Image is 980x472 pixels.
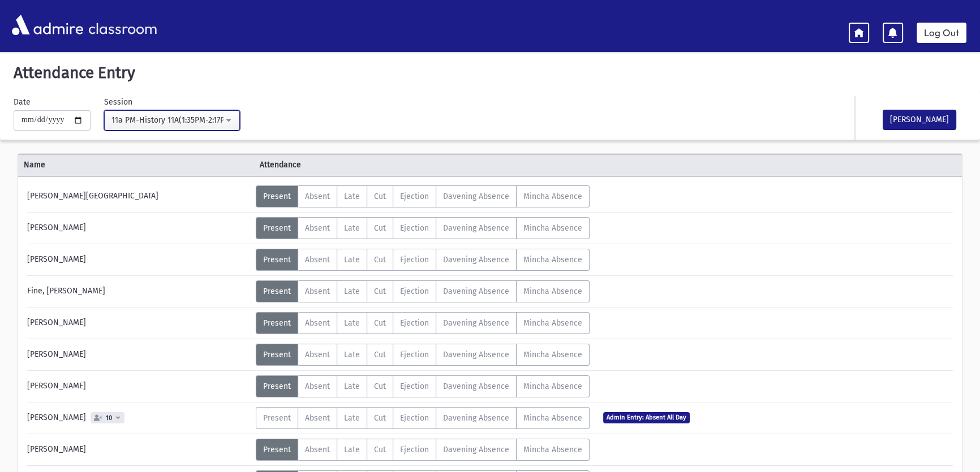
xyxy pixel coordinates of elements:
span: Mincha Absence [523,255,582,265]
span: Absent [305,318,330,328]
img: AdmirePro [9,12,86,38]
span: Absent [305,350,330,360]
span: Davening Absence [443,350,509,360]
span: Present [263,223,291,233]
span: Ejection [400,192,429,201]
span: Late [344,318,360,328]
span: Ejection [400,318,429,328]
span: Late [344,255,360,265]
span: Ejection [400,255,429,265]
div: [PERSON_NAME] [22,407,256,429]
div: AttTypes [256,407,590,429]
span: Ejection [400,350,429,360]
span: Late [344,413,360,423]
span: Late [344,192,360,201]
span: Attendance [254,159,490,171]
div: AttTypes [256,249,590,271]
span: Present [263,287,291,296]
div: AttTypes [256,344,590,366]
span: Cut [374,350,386,360]
span: Cut [374,287,386,296]
span: Mincha Absence [523,287,582,296]
div: AttTypes [256,185,590,207]
span: Absent [305,413,330,423]
button: [PERSON_NAME] [883,110,956,130]
span: classroom [86,10,157,40]
span: Present [263,382,291,391]
span: Ejection [400,287,429,296]
span: Mincha Absence [523,318,582,328]
span: Late [344,350,360,360]
span: Late [344,223,360,233]
h5: Attendance Entry [9,63,971,83]
span: Cut [374,192,386,201]
div: [PERSON_NAME] [22,249,256,271]
span: Cut [374,413,386,423]
div: [PERSON_NAME] [22,312,256,334]
span: Ejection [400,413,429,423]
div: [PERSON_NAME] [22,217,256,239]
span: Davening Absence [443,318,509,328]
span: Davening Absence [443,255,509,265]
span: Cut [374,318,386,328]
div: 11a PM-History 11A(1:35PM-2:17PM) [111,114,223,126]
span: Absent [305,287,330,296]
span: Davening Absence [443,223,509,233]
span: Cut [374,255,386,265]
a: Log Out [917,23,966,43]
span: Late [344,287,360,296]
div: [PERSON_NAME][GEOGRAPHIC_DATA] [22,185,256,207]
span: Admin Entry: Absent All Day [603,412,690,423]
div: AttTypes [256,312,590,334]
div: [PERSON_NAME] [22,439,256,461]
span: Present [263,318,291,328]
span: Mincha Absence [523,223,582,233]
span: Davening Absence [443,192,509,201]
span: Name [18,159,254,171]
div: [PERSON_NAME] [22,375,256,397]
div: AttTypes [256,439,590,461]
label: Session [104,96,132,108]
span: Present [263,413,291,423]
span: Cut [374,445,386,454]
span: Ejection [400,445,429,454]
label: Date [14,96,31,108]
div: AttTypes [256,280,590,302]
span: Mincha Absence [523,192,582,201]
span: Present [263,255,291,265]
span: Mincha Absence [523,413,582,423]
span: Absent [305,255,330,265]
span: Present [263,192,291,201]
span: Late [344,382,360,391]
span: Late [344,445,360,454]
span: Mincha Absence [523,382,582,391]
span: Present [263,445,291,454]
span: 10 [104,414,114,422]
span: Cut [374,223,386,233]
div: AttTypes [256,375,590,397]
span: Davening Absence [443,287,509,296]
span: Ejection [400,223,429,233]
div: [PERSON_NAME] [22,344,256,366]
span: Davening Absence [443,413,509,423]
span: Mincha Absence [523,350,582,360]
button: 11a PM-History 11A(1:35PM-2:17PM) [104,110,240,131]
span: Absent [305,223,330,233]
span: Cut [374,382,386,391]
span: Absent [305,382,330,391]
span: Davening Absence [443,382,509,391]
span: Ejection [400,382,429,391]
span: Present [263,350,291,360]
div: AttTypes [256,217,590,239]
span: Absent [305,192,330,201]
span: Absent [305,445,330,454]
div: Fine, [PERSON_NAME] [22,280,256,302]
